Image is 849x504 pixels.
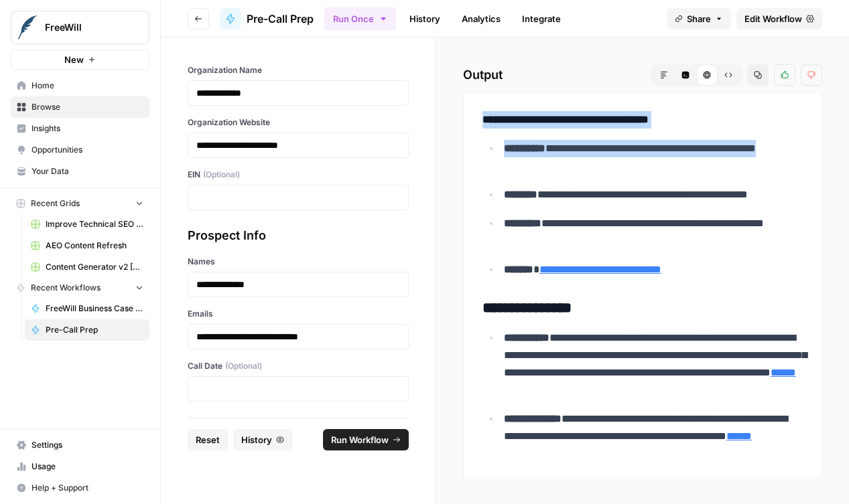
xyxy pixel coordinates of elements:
[31,460,143,473] span: Usage
[454,8,509,29] a: Analytics
[687,12,711,25] span: Share
[196,433,220,446] span: Reset
[667,8,731,29] button: Share
[324,7,396,30] button: Run Once
[11,278,149,298] button: Recent Workflows
[46,218,143,230] span: Improve Technical SEO for Page
[25,319,149,341] a: Pre-Call Prep
[31,122,143,135] span: Insights
[233,429,292,450] button: History
[514,8,569,29] a: Integrate
[188,360,409,372] label: Call Date
[11,161,149,182] a: Your Data
[11,75,149,96] a: Home
[31,439,143,451] span: Settings
[188,429,228,450] button: Reset
[11,434,149,456] a: Settings
[15,15,40,39] img: FreeWill Logo
[25,235,149,256] a: AEO Content Refresh
[64,53,84,66] span: New
[203,169,240,181] span: (Optional)
[331,433,389,446] span: Run Workflow
[188,226,409,245] div: Prospect Info
[46,240,143,252] span: AEO Content Refresh
[11,11,149,44] button: Workspace: FreeWill
[11,118,149,139] a: Insights
[25,214,149,235] a: Improve Technical SEO for Page
[401,8,448,29] a: History
[247,11,314,27] span: Pre-Call Prep
[25,256,149,278] a: Content Generator v2 [DRAFT] Test
[188,116,409,129] label: Organization Website
[11,193,149,214] button: Recent Grids
[11,96,149,118] a: Browse
[46,303,143,315] span: FreeWill Business Case Generator v2
[31,144,143,156] span: Opportunities
[31,80,143,92] span: Home
[736,8,822,29] a: Edit Workflow
[31,197,80,209] span: Recent Grids
[188,256,409,268] label: Names
[225,360,262,372] span: (Optional)
[31,101,143,113] span: Browse
[46,324,143,336] span: Pre-Call Prep
[188,169,409,181] label: EIN
[11,456,149,477] a: Usage
[31,482,143,494] span: Help + Support
[46,261,143,273] span: Content Generator v2 [DRAFT] Test
[31,282,101,294] span: Recent Workflows
[45,21,126,34] span: FreeWill
[744,12,802,25] span: Edit Workflow
[11,50,149,70] button: New
[11,139,149,161] a: Opportunities
[25,298,149,319] a: FreeWill Business Case Generator v2
[31,165,143,177] span: Your Data
[323,429,409,450] button: Run Workflow
[11,477,149,499] button: Help + Support
[220,8,314,29] a: Pre-Call Prep
[241,433,272,446] span: History
[188,64,409,76] label: Organization Name
[463,64,822,86] h2: Output
[188,308,409,320] label: Emails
